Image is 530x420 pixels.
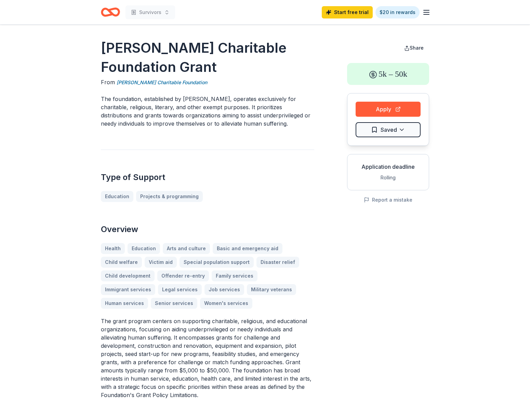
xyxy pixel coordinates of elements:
[322,6,373,18] a: Start free trial
[356,102,421,117] button: Apply
[356,122,421,137] button: Saved
[353,174,423,182] div: Rolling
[381,125,397,134] span: Saved
[101,172,314,183] h2: Type of Support
[125,5,175,19] button: Survivors
[353,163,423,171] div: Application deadline
[101,317,314,399] p: The grant program centers on supporting charitable, religious, and educational organizations, foc...
[347,63,429,85] div: 5k – 50k
[139,8,161,16] span: Survivors
[364,196,412,204] button: Report a mistake
[101,4,120,20] a: Home
[101,78,314,87] div: From
[101,224,314,235] h2: Overview
[101,95,314,128] p: The foundation, established by [PERSON_NAME], operates exclusively for charitable, religious, lit...
[117,78,207,87] a: [PERSON_NAME] Charitable Foundation
[101,191,133,202] a: Education
[410,45,424,51] span: Share
[101,38,314,77] h1: [PERSON_NAME] Charitable Foundation Grant
[136,191,203,202] a: Projects & programming
[375,6,420,18] a: $20 in rewards
[399,41,429,55] button: Share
